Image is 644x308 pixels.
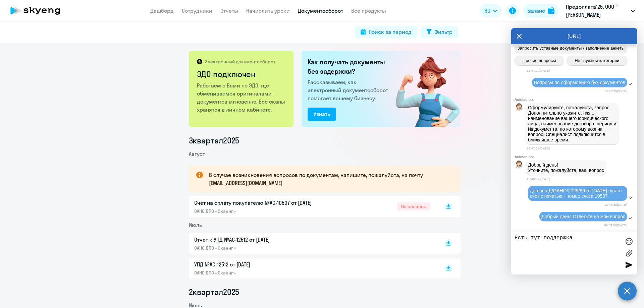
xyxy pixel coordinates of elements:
[523,58,556,63] span: Прочие вопросы
[604,203,627,206] time: 16:48:30[DATE]
[534,80,625,85] span: Вопросы по оформлению бух.документов
[434,28,452,36] div: Фильтр
[480,4,502,17] button: RU
[189,135,461,146] li: 3 квартал 2025
[385,51,461,127] img: connected
[205,59,275,65] p: Электронный документооборот
[308,108,336,121] button: Узнать
[528,162,604,173] p: Добрый день! Уточните, пожалуйста, ваш вопрос
[355,26,417,38] button: Поиск за период
[189,222,202,228] span: Июль
[220,7,238,14] a: Отчеты
[189,150,205,157] span: Август
[194,260,335,268] p: УПД №AC-12512 от [DATE]
[562,3,638,19] button: Предоплата'25, ООО "[PERSON_NAME] РАМЕНСКОЕ"
[548,7,554,14] img: balance
[189,287,461,297] li: 2 квартал 2025
[194,260,430,276] a: УПД №AC-12512 от [DATE]ОАНО ДПО «Скаенг»
[575,58,619,63] span: Нет нужной категории
[194,270,335,276] p: ОАНО ДПО «Скаенг»
[541,214,625,219] span: Добрый день! Ответьте на мой вопрос
[197,81,286,114] p: Работаем с Вами по ЭДО, где обмениваемся оригиналами документов мгновенно. Все сканы хранятся в л...
[351,7,386,14] a: Все продукты
[194,236,430,251] a: Отчет к УПД №AC-12512 от [DATE]ОАНО ДПО «Скаенг»
[530,188,623,199] span: договор Д/ОАНО/2025/86 от [DATE] нужен счет с печатью - номер счета 10507
[421,26,458,38] button: Фильтр
[182,7,212,14] a: Сотрудники
[567,56,627,65] button: Нет нужной категории
[369,28,412,36] div: Поиск за период
[194,199,430,214] a: Счет на оплату покупателю №AC-10507 от [DATE]ОАНО ДПО «Скаенг»Не оплачен
[194,208,335,214] p: ОАНО ДПО «Скаенг»
[194,199,335,207] p: Счет на оплату покупателю №AC-10507 от [DATE]
[209,171,448,187] p: В случае возникновения вопросов по документам, напишите, пожалуйста, на почту [EMAIL_ADDRESS][DOM...
[523,4,558,17] button: Балансbalance
[527,177,550,181] time: 16:48:07[DATE]
[515,56,564,65] button: Прочие вопросы
[314,110,330,118] div: Узнать
[397,202,430,210] span: Не оплачен
[528,105,618,142] span: Сформулируйте, пожалуйста, запрос. Дополнительно укажите, пжл., наименование вашего юридического ...
[194,245,335,251] p: ОАНО ДПО «Скаенг»
[527,7,545,15] div: Баланс
[604,223,627,227] time: 09:34:00[DATE]
[515,161,523,170] img: bot avatar
[527,69,550,72] time: 16:47:22[DATE]
[517,46,625,51] span: Запросить уставные документы / заполнение анкеты
[527,146,550,150] time: 16:47:28[DATE]
[197,69,286,79] h2: ЭДО подключен
[515,235,621,271] textarea: Есть тут поддержка
[515,43,627,53] button: Запросить уставные документы / заполнение анкеты
[150,7,174,14] a: Дашборд
[604,89,627,93] time: 16:47:28[DATE]
[194,236,335,244] p: Отчет к УПД №AC-12512 от [DATE]
[566,3,628,19] p: Предоплата'25, ООО "[PERSON_NAME] РАМЕНСКОЕ"
[515,155,637,159] div: Autofaq bot
[515,103,523,113] img: bot avatar
[308,57,391,76] h2: Как получать документы без задержки?
[308,78,391,102] p: Рассказываем, как электронный документооборот помогает вашему бизнесу.
[484,7,490,15] span: RU
[624,248,634,258] label: Лимит 10 файлов
[515,98,637,102] div: Autofaq bot
[246,7,290,14] a: Начислить уроки
[298,7,343,14] a: Документооборот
